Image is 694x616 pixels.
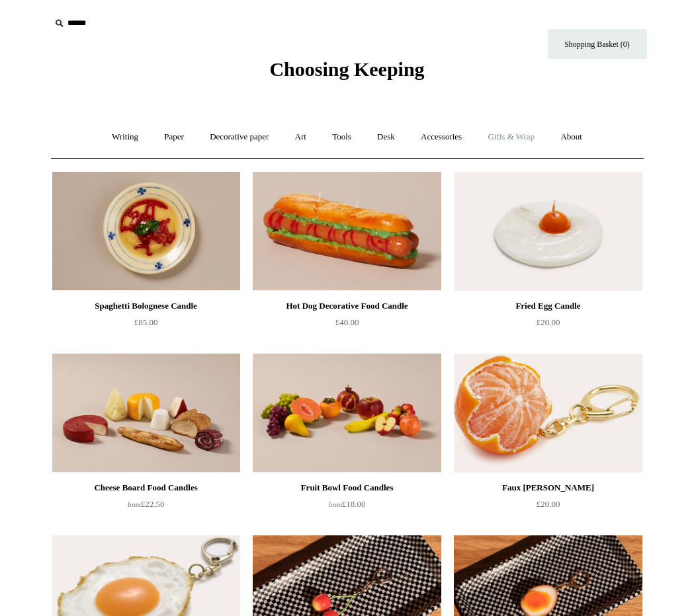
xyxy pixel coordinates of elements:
img: Faux Clementine Keyring [454,354,642,473]
a: Fruit Bowl Food Candles Fruit Bowl Food Candles [253,354,441,473]
a: Fried Egg Candle Fried Egg Candle [454,172,642,291]
a: Decorative paper [198,120,281,155]
a: Gifts & Wrap [476,120,546,155]
span: £20.00 [537,499,560,509]
span: £20.00 [537,317,560,327]
img: Fried Egg Candle [454,172,642,291]
img: Cheese Board Food Candles [52,354,240,473]
a: Hot Dog Decorative Food Candle £40.00 [253,298,441,352]
a: Fruit Bowl Food Candles from£18.00 [253,480,441,534]
span: £85.00 [134,317,158,327]
a: Writing [100,120,150,155]
img: Spaghetti Bolognese Candle [52,172,240,291]
img: Hot Dog Decorative Food Candle [253,172,441,291]
span: Choosing Keeping [269,58,424,80]
a: Faux Clementine Keyring Faux Clementine Keyring [454,354,642,473]
a: Art [283,120,318,155]
div: Spaghetti Bolognese Candle [56,298,237,314]
a: Shopping Basket (0) [548,29,647,59]
a: Cheese Board Food Candles Cheese Board Food Candles [52,354,240,473]
a: Choosing Keeping [269,69,424,78]
span: from [329,501,342,508]
a: Spaghetti Bolognese Candle £85.00 [52,298,240,352]
div: Cheese Board Food Candles [56,480,237,496]
a: Hot Dog Decorative Food Candle Hot Dog Decorative Food Candle [253,172,441,291]
a: Tools [320,120,363,155]
a: Cheese Board Food Candles from£22.50 [52,480,240,534]
a: About [548,120,594,155]
span: £18.00 [329,499,366,509]
a: Paper [152,120,196,155]
a: Spaghetti Bolognese Candle Spaghetti Bolognese Candle [52,172,240,291]
a: Fried Egg Candle £20.00 [454,298,642,352]
span: £22.50 [128,499,165,509]
a: Desk [365,120,407,155]
div: Hot Dog Decorative Food Candle [256,298,437,314]
div: Fruit Bowl Food Candles [256,480,437,496]
div: Faux [PERSON_NAME] [457,480,638,496]
span: £40.00 [335,317,359,327]
a: Faux [PERSON_NAME] £20.00 [454,480,642,534]
img: Fruit Bowl Food Candles [253,354,441,473]
a: Accessories [409,120,474,155]
span: from [128,501,141,508]
div: Fried Egg Candle [457,298,638,314]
